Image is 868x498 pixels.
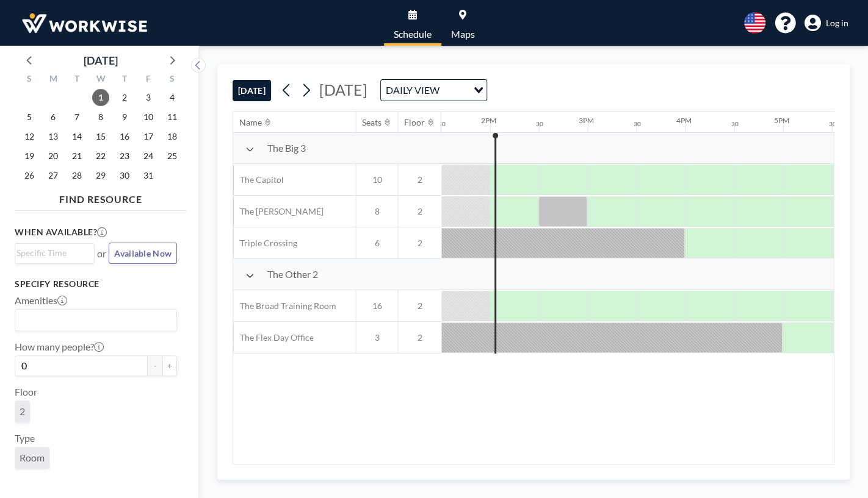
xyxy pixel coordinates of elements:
[20,452,45,463] span: Room
[394,29,432,39] span: Schedule
[92,128,109,145] span: Wednesday, October 15, 2025
[140,128,157,145] span: Friday, October 17, 2025
[164,108,181,126] span: Saturday, October 11, 2025
[438,120,445,128] div: 30
[92,108,109,126] span: Wednesday, October 8, 2025
[109,243,177,264] button: Available Now
[116,108,133,126] span: Thursday, October 9, 2025
[114,248,172,258] span: Available Now
[15,341,104,353] label: How many people?
[676,116,691,125] div: 4PM
[45,167,62,184] span: Monday, October 27, 2025
[68,128,85,145] span: Tuesday, October 14, 2025
[267,268,317,280] span: The Other 2
[15,188,187,205] h4: FIND RESOURCE
[65,72,89,88] div: T
[164,148,181,165] span: Saturday, October 25, 2025
[136,72,160,88] div: F
[398,238,441,249] span: 2
[731,120,738,128] div: 30
[20,405,25,417] span: 2
[68,167,85,184] span: Tuesday, October 28, 2025
[116,128,133,145] span: Thursday, October 16, 2025
[398,206,441,217] span: 2
[21,108,38,126] span: Sunday, October 5, 2025
[443,82,466,98] input: Search for option
[398,332,441,343] span: 2
[45,148,62,165] span: Monday, October 20, 2025
[233,332,313,343] span: The Flex Day Office
[15,310,176,330] div: Search for option
[162,355,177,376] button: +
[84,52,118,69] div: [DATE]
[381,80,486,101] div: Search for option
[805,15,848,32] a: Log in
[89,72,113,88] div: W
[356,332,397,343] span: 3
[535,120,543,128] div: 30
[18,72,42,88] div: S
[398,301,441,311] span: 2
[15,432,35,444] label: Type
[356,206,397,217] span: 8
[451,29,475,39] span: Maps
[164,89,181,106] span: Saturday, October 4, 2025
[15,244,94,262] div: Search for option
[233,174,283,185] span: The Capitol
[140,148,157,165] span: Friday, October 24, 2025
[356,238,397,249] span: 6
[20,11,150,35] img: organization-logo
[112,72,136,88] div: T
[362,117,382,128] div: Seats
[233,238,297,249] span: Triple Crossing
[15,386,37,398] label: Floor
[233,301,336,311] span: The Broad Training Room
[16,246,87,260] input: Search for option
[16,312,170,328] input: Search for option
[140,89,157,106] span: Friday, October 3, 2025
[239,117,262,128] div: Name
[828,120,836,128] div: 30
[826,18,848,29] span: Log in
[383,82,442,98] span: DAILY VIEW
[267,142,305,154] span: The Big 3
[404,117,425,128] div: Floor
[92,148,109,165] span: Wednesday, October 22, 2025
[92,89,109,106] span: Wednesday, October 1, 2025
[398,174,441,185] span: 2
[21,148,38,165] span: Sunday, October 19, 2025
[164,128,181,145] span: Saturday, October 18, 2025
[319,80,367,99] span: [DATE]
[773,116,789,125] div: 5PM
[116,148,133,165] span: Thursday, October 23, 2025
[68,108,85,126] span: Tuesday, October 7, 2025
[116,167,133,184] span: Thursday, October 30, 2025
[92,167,109,184] span: Wednesday, October 29, 2025
[140,167,157,184] span: Friday, October 31, 2025
[633,120,640,128] div: 30
[233,206,323,217] span: The [PERSON_NAME]
[42,72,65,88] div: M
[480,116,496,125] div: 2PM
[116,89,133,106] span: Thursday, October 2, 2025
[68,148,85,165] span: Tuesday, October 21, 2025
[356,301,397,311] span: 16
[148,355,162,376] button: -
[97,247,106,260] span: or
[233,80,271,101] button: [DATE]
[140,108,157,126] span: Friday, October 10, 2025
[15,279,177,290] h3: Specify resource
[45,108,62,126] span: Monday, October 6, 2025
[15,294,67,307] label: Amenities
[356,174,397,185] span: 10
[45,128,62,145] span: Monday, October 13, 2025
[578,116,593,125] div: 3PM
[21,128,38,145] span: Sunday, October 12, 2025
[160,72,184,88] div: S
[21,167,38,184] span: Sunday, October 26, 2025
